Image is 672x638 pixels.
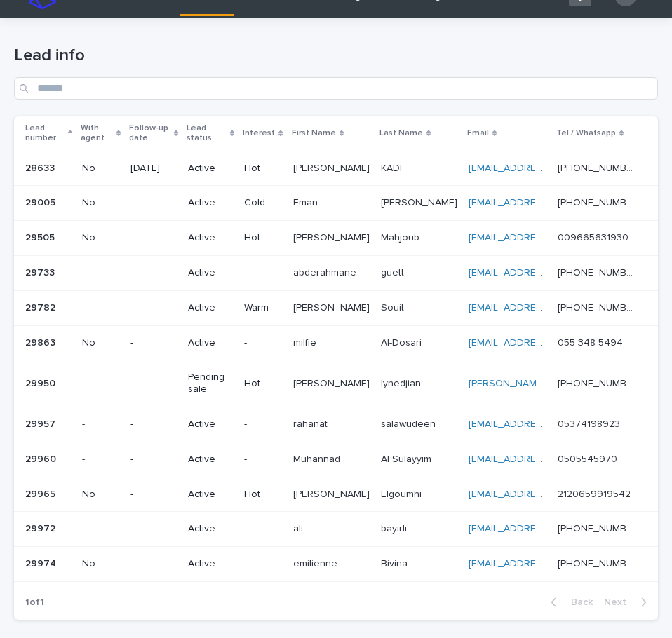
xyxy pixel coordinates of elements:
p: 29972 [25,520,58,535]
p: Email [467,125,489,141]
p: No [82,197,119,209]
p: - [244,523,281,535]
p: - [130,378,177,390]
p: - [130,419,177,430]
tr: 2950529505 No-ActiveHot[PERSON_NAME][PERSON_NAME] MahjoubMahjoub [EMAIL_ADDRESS][DOMAIN_NAME] 009... [14,221,658,256]
p: [PERSON_NAME] [381,194,460,209]
p: [PERSON_NAME] [293,299,372,314]
p: - [130,523,177,535]
p: - [244,558,281,570]
p: - [130,197,177,209]
p: Active [188,197,233,209]
p: [PERSON_NAME] [293,486,372,501]
p: Hot [244,163,281,175]
p: Lead status [187,121,227,147]
p: 05374198923 [558,416,623,430]
p: No [82,232,119,244]
p: [PERSON_NAME] [293,160,372,175]
p: Active [188,454,233,466]
p: [PHONE_NUMBER] [558,555,638,570]
p: Al-Dosari [381,334,424,349]
tr: 2863328633 No[DATE]ActiveHot[PERSON_NAME][PERSON_NAME] KADIKADI [EMAIL_ADDRESS][DOMAIN_NAME] [PHO... [14,151,658,186]
p: Warm [244,302,281,314]
p: - [82,419,119,430]
p: Hot [244,232,281,244]
p: Iynedjian [381,375,424,390]
p: - [244,454,281,466]
p: salawudeen [381,416,438,430]
p: [DATE] [130,163,177,175]
p: Active [188,163,233,175]
p: 29733 [25,264,58,279]
p: bayırlı [381,520,410,535]
p: Hot [244,378,281,390]
p: abderahmane [293,264,359,279]
a: [EMAIL_ADDRESS][DOMAIN_NAME] [469,559,627,569]
p: Active [188,302,233,314]
p: Active [188,267,233,279]
tr: 2995029950 --Pending saleHot[PERSON_NAME][PERSON_NAME] IynedjianIynedjian [PERSON_NAME][EMAIL_ADD... [14,360,658,407]
p: [PHONE_NUMBER] [558,520,638,535]
p: [PHONE_NUMBER] [558,194,638,209]
p: First Name [292,125,336,141]
a: [EMAIL_ADDRESS][DOMAIN_NAME] [469,233,627,243]
a: [EMAIL_ADDRESS][DOMAIN_NAME] [469,268,627,278]
a: [EMAIL_ADDRESS][DOMAIN_NAME] [469,419,627,429]
p: [PHONE_NUMBER] [558,375,638,390]
p: ‭055 348 5494‬ [558,334,626,349]
p: [PERSON_NAME] [293,229,372,244]
p: guett [381,264,407,279]
p: - [244,267,281,279]
a: [EMAIL_ADDRESS][DOMAIN_NAME] [469,163,627,173]
tr: 2973329733 --Active-abderahmaneabderahmane guettguett [EMAIL_ADDRESS][DOMAIN_NAME] [PHONE_NUMBER]... [14,255,658,290]
tr: 2995729957 --Active-rahanatrahanat salawudeensalawudeen [EMAIL_ADDRESS][DOMAIN_NAME] 053741989230... [14,407,658,442]
span: Next [604,597,635,607]
p: ali [293,520,306,535]
p: [PHONE_NUMBER] [558,264,638,279]
p: [PHONE_NUMBER] [558,160,638,175]
p: - [130,232,177,244]
p: Hot [244,489,281,501]
p: 28633 [25,160,58,175]
p: - [244,337,281,349]
p: No [82,489,119,501]
p: - [82,454,119,466]
input: Search [14,77,658,100]
p: No [82,337,119,349]
p: - [130,302,177,314]
p: 29957 [25,416,58,430]
tr: 2986329863 No-Active-milfiemilfie Al-DosariAl-Dosari [EMAIL_ADDRESS][DOMAIN_NAME] ‭055 348 5494‬‭... [14,325,658,360]
a: [EMAIL_ADDRESS][DOMAIN_NAME] [469,489,627,499]
p: 1 of 1 [14,585,55,620]
p: 00966563193063 [558,229,638,244]
p: Muhannad [293,451,343,466]
tr: 2997429974 No-Active-emilienneemilienne BivinaBivina [EMAIL_ADDRESS][DOMAIN_NAME] [PHONE_NUMBER][... [14,547,658,582]
p: KADI [381,160,405,175]
p: Elgoumhi [381,486,424,501]
p: No [82,558,119,570]
p: Cold [244,197,281,209]
p: With agent [81,121,112,147]
p: [PHONE_NUMBER] [558,299,638,314]
p: - [82,378,119,390]
p: rahanat [293,416,330,430]
tr: 2996029960 --Active-MuhannadMuhannad Al SulayyimAl Sulayyim [EMAIL_ADDRESS][DOMAIN_NAME] 05055459... [14,442,658,477]
p: 29960 [25,451,59,466]
p: Souit [381,299,407,314]
p: - [130,267,177,279]
tr: 2996529965 No-ActiveHot[PERSON_NAME][PERSON_NAME] ElgoumhiElgoumhi [EMAIL_ADDRESS][DOMAIN_NAME] 2... [14,477,658,512]
p: 29974 [25,555,59,570]
p: Interest [243,125,275,141]
p: - [82,267,119,279]
p: 29965 [25,486,58,501]
p: Active [188,232,233,244]
p: 29505 [25,229,58,244]
p: No [82,163,119,175]
p: Al Sulayyim [381,451,434,466]
p: Active [188,489,233,501]
p: Lead number [25,121,65,147]
p: - [82,523,119,535]
button: Next [598,596,658,609]
a: [EMAIL_ADDRESS][DOMAIN_NAME] [469,524,627,534]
